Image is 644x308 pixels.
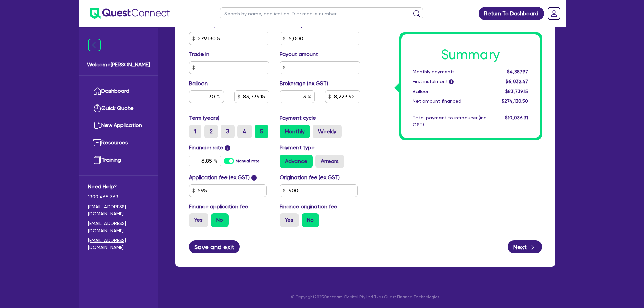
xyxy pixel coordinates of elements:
label: Manual rate [236,158,260,164]
span: i [449,80,454,85]
a: Quick Quote [88,100,149,117]
a: [EMAIL_ADDRESS][DOMAIN_NAME] [88,220,149,234]
img: training [93,156,101,164]
span: $10,036.31 [505,115,528,120]
a: [EMAIL_ADDRESS][DOMAIN_NAME] [88,203,149,217]
label: Application fee (ex GST) [189,173,250,182]
div: First instalment [408,78,492,85]
label: Yes [189,213,208,227]
label: Payment type [280,144,315,152]
p: © Copyright 2025 Oneteam Capital Pty Ltd T/as Quest Finance Technologies [171,294,560,300]
a: [EMAIL_ADDRESS][DOMAIN_NAME] [88,237,149,251]
input: Search by name, application ID or mobile number... [220,7,423,19]
a: Dashboard [88,82,149,100]
div: Net amount financed [408,98,492,105]
label: Balloon [189,79,208,88]
img: quest-connect-logo-blue [90,8,170,19]
img: icon-menu-close [88,39,101,51]
label: Yes [280,213,299,227]
a: Training [88,151,149,169]
a: Return To Dashboard [479,7,544,20]
img: new-application [93,121,101,129]
img: resources [93,139,101,147]
div: Monthly payments [408,68,492,75]
label: No [302,213,319,227]
div: Total payment to introducer (inc GST) [408,114,492,128]
label: 1 [189,125,201,138]
span: $4,387.97 [507,69,528,74]
a: Dropdown toggle [545,5,563,22]
a: Resources [88,134,149,151]
button: Next [508,240,542,253]
span: $6,032.47 [506,79,528,84]
label: Origination fee (ex GST) [280,173,340,182]
span: $83,739.15 [505,89,528,94]
span: i [225,145,230,151]
div: Balloon [408,88,492,95]
label: Arrears [315,155,344,168]
label: Weekly [313,125,342,138]
label: 3 [221,125,235,138]
span: i [251,175,257,181]
button: Save and exit [189,240,240,253]
label: Trade in [189,50,209,58]
span: Welcome [PERSON_NAME] [87,61,150,69]
span: Need Help? [88,183,149,191]
a: New Application [88,117,149,134]
label: Finance application fee [189,203,248,211]
span: 1300 465 363 [88,193,149,200]
label: Finance origination fee [280,203,337,211]
label: Monthly [280,125,310,138]
label: Brokerage (ex GST) [280,79,328,88]
label: No [211,213,229,227]
label: 4 [237,125,252,138]
h1: Summary [413,47,528,63]
span: $274,130.50 [502,98,528,104]
label: 5 [255,125,268,138]
label: 2 [204,125,218,138]
label: Advance [280,155,313,168]
label: Payout amount [280,50,318,58]
label: Financier rate [189,144,231,152]
label: Term (years) [189,114,219,122]
label: Payment cycle [280,114,316,122]
img: quick-quote [93,104,101,112]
